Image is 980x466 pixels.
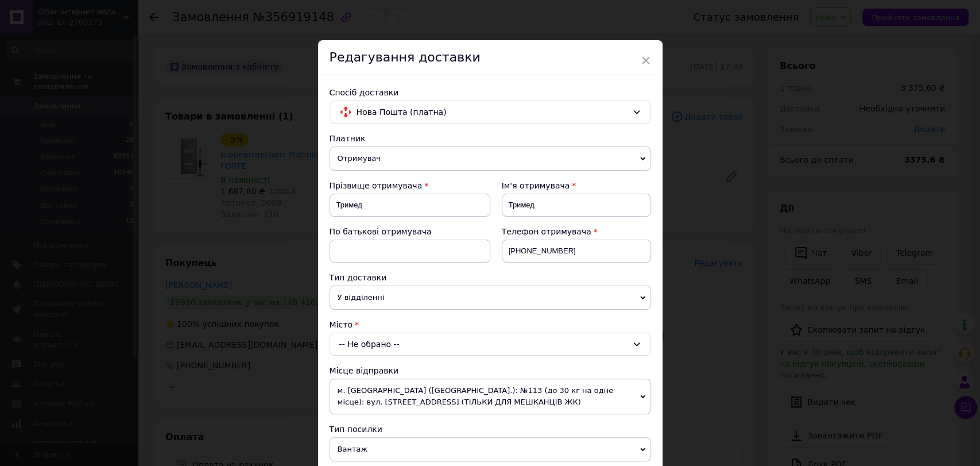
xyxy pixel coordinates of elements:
div: -- Не обрано -- [330,333,651,356]
span: Прізвище отримувача [330,181,423,190]
span: Платник [330,134,366,143]
span: Тип посилки [330,425,382,434]
span: Отримувач [330,147,651,171]
span: × [641,51,651,70]
div: Місто [330,319,651,330]
span: Місце відправки [330,366,399,375]
span: Нова Пошта (платна) [357,106,627,118]
span: У відділенні [330,286,651,310]
span: Ім'я отримувача [502,181,570,190]
div: Спосіб доставки [330,87,651,98]
span: Тип доставки [330,273,387,282]
span: Телефон отримувача [502,227,591,236]
input: +380 [502,240,651,263]
span: м. [GEOGRAPHIC_DATA] ([GEOGRAPHIC_DATA].): №113 (до 30 кг на одне місце): вул. [STREET_ADDRESS] (... [330,379,651,414]
span: Вантаж [330,437,651,461]
div: Редагування доставки [318,40,663,75]
span: По батькові отримувача [330,227,432,236]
